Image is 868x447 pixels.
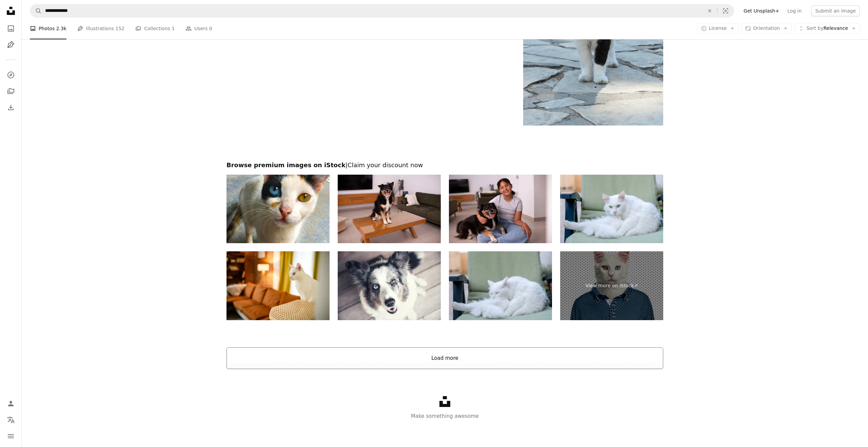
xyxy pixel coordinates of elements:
[77,18,124,39] a: Illustrations 152
[794,23,860,34] button: Sort byRelevance
[226,251,330,320] img: White odd-eyed cat perched at home, observing its surroundings with curiosity and playfulness
[4,429,18,443] button: Menu
[560,175,663,244] img: White fluffy cat relaxing on a green chair in a sunny outdoor area during afternoon hours
[22,412,868,420] p: Make something awesome
[226,161,663,169] h2: Browse premium images on iStock
[4,101,18,114] a: Download History
[30,4,42,17] button: Search Unsplash
[717,4,734,17] button: Visual search
[226,175,330,244] img: Street Cat with a Blue and Hazel Eyes
[135,18,175,39] a: Collections 1
[185,18,212,39] a: Users 0
[4,4,18,19] a: Home — Unsplash
[449,175,552,244] img: Smiling Girl Sitting on Floor With Her Australian Shepherd Husky Mix Dog at Home.
[338,175,441,244] img: Australian Shepherd Husky Mix Dog Sitting on a Coffee Table at Home.
[709,25,727,31] span: License
[702,4,717,17] button: Clear
[783,5,806,16] a: Log in
[30,4,734,18] form: Find visuals sitewide
[697,23,739,34] button: License
[811,5,860,16] button: Submit an image
[4,413,18,427] button: Language
[739,5,783,16] a: Get Unsplash+
[338,251,441,320] img: dog
[226,347,663,369] button: Load more
[209,25,212,32] span: 0
[4,22,18,35] a: Photos
[753,25,780,31] span: Orientation
[741,23,792,34] button: Orientation
[116,25,125,32] span: 152
[4,68,18,82] a: Explore
[449,251,552,320] img: White cat relaxing and grooming itself on a green outdoor chair in a sunny backyard during the af...
[172,25,175,32] span: 1
[4,84,18,98] a: Collections
[806,25,848,32] span: Relevance
[806,25,823,31] span: Sort by
[4,38,18,52] a: Illustrations
[560,251,663,320] a: View more on iStock↗
[4,397,18,410] a: Log in / Sign up
[346,161,423,169] span: | Claim your discount now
